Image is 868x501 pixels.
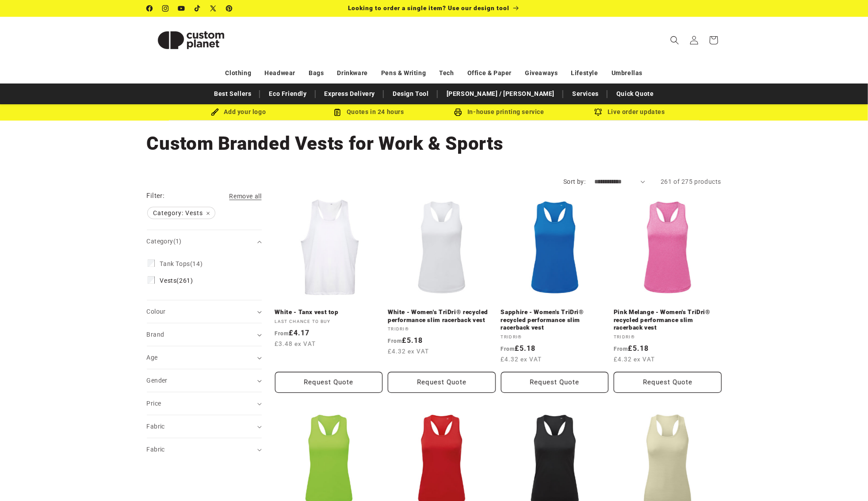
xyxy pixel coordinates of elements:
a: Custom Planet [143,17,238,63]
span: Tank Tops [160,260,190,267]
img: Brush Icon [211,108,219,116]
summary: Category (1 selected) [147,230,262,253]
a: Eco Friendly [264,86,311,102]
span: Brand [147,331,164,338]
a: [PERSON_NAME] / [PERSON_NAME] [442,86,559,102]
a: Umbrellas [612,65,642,81]
button: Request Quote [501,372,609,393]
a: Headwear [264,65,295,81]
a: Sapphire - Women's TriDri® recycled performance slim racerback vest [501,308,609,332]
a: White - Tanx vest top [275,308,383,316]
iframe: Chat Widget [717,406,868,501]
summary: Age (0 selected) [147,346,262,369]
a: Category: Vests [147,207,216,219]
a: Quick Quote [612,86,658,102]
a: Best Sellers [210,86,256,102]
h2: Filter: [147,191,165,201]
summary: Fabric (0 selected) [147,415,262,438]
a: Express Delivery [320,86,380,102]
span: Vests [160,277,177,284]
span: Looking to order a single item? Use our design tool [348,4,510,11]
h1: Custom Branded Vests for Work & Sports [147,132,722,156]
img: Custom Planet [147,20,235,60]
button: Request Quote [388,372,496,393]
a: Pink Melange - Women's TriDri® recycled performance slim racerback vest [614,308,722,332]
a: Tech [439,65,454,81]
a: Remove all [229,191,262,202]
button: Request Quote [614,372,722,393]
button: Request Quote [275,372,383,393]
a: Services [568,86,603,102]
summary: Price [147,392,262,415]
img: In-house printing [454,108,462,116]
summary: Brand (0 selected) [147,323,262,346]
a: White - Women's TriDri® recycled performance slim racerback vest [388,308,496,324]
img: Order updates [594,108,602,116]
a: Pens & Writing [381,65,426,81]
span: Category: Vests [148,207,215,219]
summary: Gender (0 selected) [147,369,262,392]
span: (261) [160,277,193,285]
span: Fabric [147,446,165,453]
span: (14) [160,260,203,268]
span: Fabric [147,423,165,430]
a: Lifestyle [571,65,598,81]
label: Sort by: [563,178,585,185]
a: Design Tool [388,86,433,102]
div: Quotes in 24 hours [304,106,434,118]
a: Bags [309,65,324,81]
a: Office & Paper [467,65,512,81]
div: Live order updates [565,106,695,118]
div: Add your logo [173,106,304,118]
span: Age [147,354,158,361]
div: In-house printing service [434,106,565,118]
span: 261 of 275 products [661,178,721,185]
span: Category [147,238,182,245]
span: Price [147,400,161,407]
summary: Search [665,30,684,50]
img: Order Updates Icon [333,108,341,116]
summary: Colour (0 selected) [147,300,262,323]
span: Gender [147,377,168,384]
span: Remove all [229,193,262,200]
a: Clothing [226,65,252,81]
a: Giveaways [525,65,558,81]
a: Drinkware [337,65,368,81]
span: Colour [147,308,166,315]
summary: Fabric (0 selected) [147,438,262,461]
span: (1) [173,238,182,245]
